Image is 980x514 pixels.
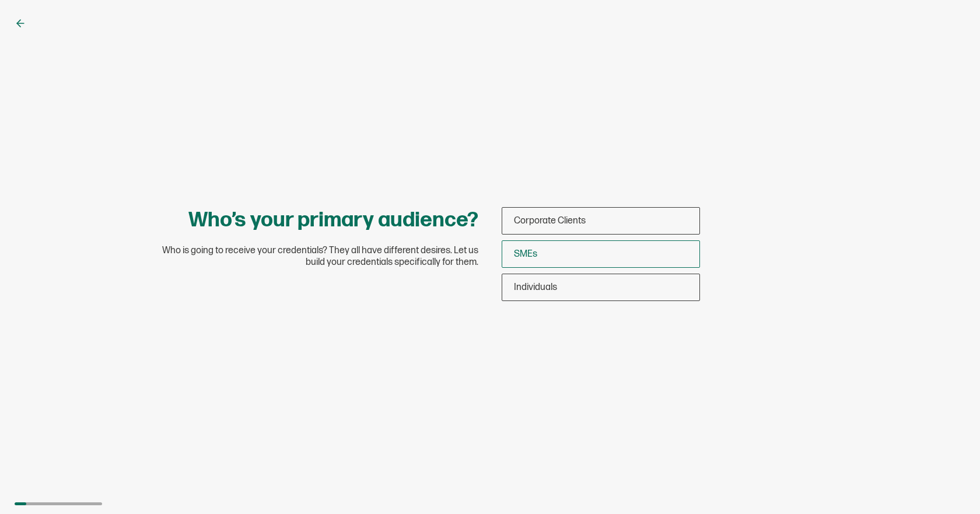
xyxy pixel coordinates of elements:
h1: Who’s your primary audience? [188,207,478,233]
span: Individuals [514,282,557,293]
iframe: Chat Widget [922,458,980,514]
span: Corporate Clients [514,215,586,226]
span: SMEs [514,249,537,260]
span: Who is going to receive your credentials? They all have different desires. Let us build your cred... [152,245,478,268]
